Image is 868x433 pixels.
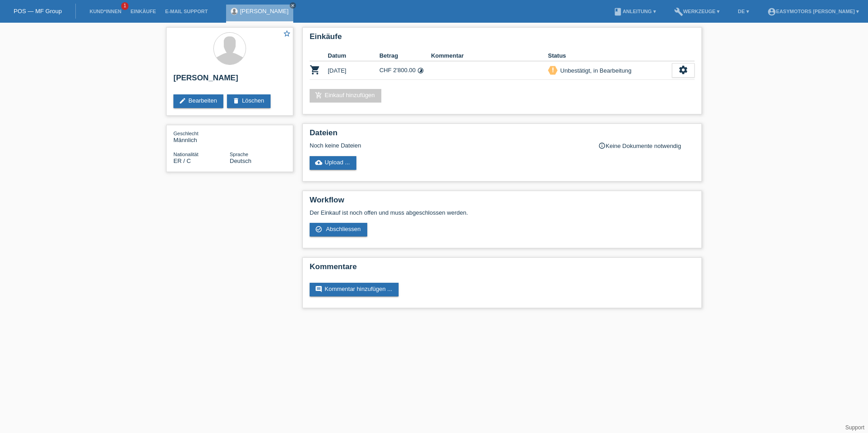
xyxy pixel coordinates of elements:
a: buildWerkzeuge ▾ [670,9,725,14]
h2: [PERSON_NAME] [173,74,286,87]
i: comment [315,285,322,293]
i: cloud_upload [315,159,322,166]
p: Der Einkauf ist noch offen und muss abgeschlossen werden. [310,209,695,216]
h2: Kommentare [310,262,695,276]
i: close [291,3,295,8]
span: Geschlecht [173,131,198,136]
i: info_outline [598,142,606,149]
a: [PERSON_NAME] [240,8,289,15]
a: add_shopping_cartEinkauf hinzufügen [310,89,381,103]
i: settings [678,65,688,75]
i: edit [179,97,186,104]
h2: Workflow [310,196,695,209]
span: Sprache [230,152,248,157]
i: check_circle_outline [315,226,322,233]
a: Kund*innen [85,9,126,14]
i: build [674,7,683,16]
a: Einkäufe [126,9,160,14]
div: Keine Dokumente notwendig [598,142,695,149]
div: Noch keine Dateien [310,142,587,149]
a: account_circleEasymotors [PERSON_NAME] ▾ [763,9,863,14]
span: Eritrea / C / 13.12.2012 [173,157,191,164]
i: star_border [283,30,291,38]
a: check_circle_outline Abschliessen [310,223,367,236]
i: book [613,7,622,16]
th: Kommentar [431,50,548,61]
i: delete [232,97,240,104]
i: add_shopping_cart [315,92,322,99]
i: priority_high [550,67,556,73]
th: Datum [328,50,380,61]
span: 1 [121,2,128,10]
a: Support [845,424,864,431]
a: close [290,2,296,9]
i: 24 Raten [417,67,424,74]
i: account_circle [767,7,776,16]
a: editBearbeiten [173,94,223,108]
span: Abschliessen [326,226,361,232]
span: Nationalität [173,152,198,157]
h2: Einkäufe [310,32,695,46]
a: POS — MF Group [14,8,62,15]
a: cloud_uploadUpload ... [310,156,356,170]
div: Männlich [173,130,230,143]
div: Unbestätigt, in Bearbeitung [557,66,631,75]
th: Betrag [380,50,431,61]
th: Status [548,50,672,61]
i: POSP00026418 [310,64,321,75]
a: DE ▾ [733,9,753,14]
a: star_border [283,30,291,39]
a: deleteLöschen [227,94,271,108]
a: commentKommentar hinzufügen ... [310,283,399,296]
td: CHF 2'800.00 [380,61,431,80]
span: Deutsch [230,157,252,164]
h2: Dateien [310,128,695,142]
a: bookAnleitung ▾ [609,9,660,14]
td: [DATE] [328,61,380,80]
a: E-Mail Support [161,9,212,14]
